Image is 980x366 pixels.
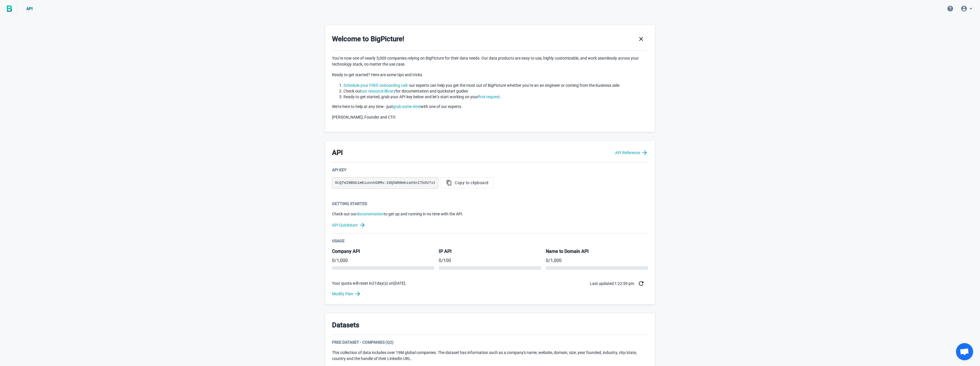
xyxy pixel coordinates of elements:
p: You’re now one of nearly 5,000 companies relying on BigPicture for their data needs. Our data pro... [332,55,648,67]
p: Your quota will reset in 21 day(s) on [DATE] . [332,280,406,286]
p: [PERSON_NAME], Founder and CTO [332,114,648,120]
div: Getting Started [332,201,648,206]
p: Ready to get started? Here are some tips and tricks [332,72,648,78]
h3: Datasets [332,320,359,330]
p: Check out our to get up and running in no time with the API. [332,211,648,217]
h3: Welcome to BigPicture! [332,34,404,44]
span: API [26,6,33,11]
li: - our experts can help you get the most out of BigPicture whether you’re an an engineer or coming... [343,82,648,88]
p: We’re here to help at any time - just with one of our experts. [332,104,648,110]
a: first request [478,95,500,99]
li: Ready to get started, grab your API key below and let’s start working on your . [343,94,648,100]
pre: 0cQfmINBGUimKiunnhG9Mo:10QXW98mhzahXnITbXU7st [332,177,438,189]
a: API Reference [615,149,648,156]
p: This collection of data includes over 19M global companies. The dataset has information such as a... [332,350,648,362]
a: Modify Plan [332,290,648,297]
span: 0 [546,258,548,263]
a: grab some time [393,104,420,109]
h3: API [332,148,343,158]
a: documentation [357,212,384,216]
span: Copy to clipboard [446,180,489,186]
a: Schedule your FREE onboarding call [343,83,407,88]
h5: Company API [332,248,434,255]
div: Usage [332,238,648,244]
h5: Name to Domain API [546,248,648,255]
div: Last updated: 1:22:59 pm [590,277,648,290]
div: Free Dataset - Companies (Q2) [332,339,648,345]
li: Check out for documentation and quickstart guides [343,88,648,94]
div: Open chat [956,343,973,360]
div: API Key [332,167,648,173]
p: / 1,000 [332,257,434,264]
img: BigPicture.io [7,5,12,12]
h5: IP API [439,248,541,255]
button: Copy to clipboard [441,177,493,188]
span: 0 [332,258,335,263]
span: 0 [439,258,441,263]
a: our resource library [361,89,396,93]
p: / 100 [439,257,541,264]
p: / 1,000 [546,257,648,264]
a: API Quickstart [332,222,648,229]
